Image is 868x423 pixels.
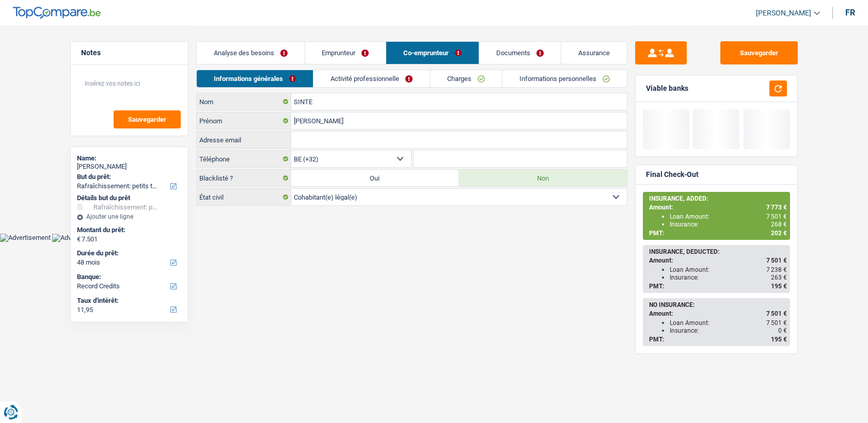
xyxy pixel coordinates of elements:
[52,234,103,242] img: Advertisement
[77,226,180,234] label: Montant du prêt:
[81,48,178,57] h5: Notes
[128,116,166,123] span: Sauvegarder
[845,8,855,18] div: fr
[197,170,291,186] label: Blacklisté ?
[766,310,787,317] span: 7 501 €
[771,283,787,290] span: 195 €
[197,42,305,64] a: Analyse des besoins
[771,336,787,343] span: 195 €
[291,170,459,186] label: Oui
[197,132,291,148] label: Adresse email
[77,249,180,257] label: Durée du prêt:
[313,70,430,87] a: Activité professionnelle
[305,42,386,64] a: Emprunteur
[561,42,627,64] a: Assurance
[778,327,787,334] span: 0 €
[77,297,180,305] label: Taux d'intérêt:
[670,266,787,273] div: Loan Amount:
[649,336,787,343] div: PMT:
[771,230,787,237] span: 202 €
[649,204,787,211] div: Amount:
[197,151,291,167] label: Téléphone
[649,248,787,255] div: INSURANCE, DEDUCTED:
[649,230,787,237] div: PMT:
[649,301,787,308] div: NO INSURANCE:
[77,273,180,281] label: Banque:
[479,42,561,64] a: Documents
[670,327,787,334] div: Insurance:
[77,235,81,243] span: €
[197,93,291,110] label: Nom
[77,213,182,220] div: Ajouter une ligne
[670,274,787,281] div: Insurance:
[771,274,787,281] span: 263 €
[649,283,787,290] div: PMT:
[197,70,313,87] a: Informations générales
[670,221,787,228] div: Insurance:
[502,70,627,87] a: Informations personnelles
[77,154,182,162] div: Name:
[77,194,182,202] div: Détails but du prêt
[766,213,787,220] span: 7 501 €
[197,189,291,205] label: État civil
[766,257,787,264] span: 7 501 €
[670,213,787,220] div: Loan Amount:
[646,84,688,93] div: Viable banks
[13,7,101,19] img: TopCompare Logo
[748,5,820,22] a: [PERSON_NAME]
[756,9,811,18] span: [PERSON_NAME]
[386,42,479,64] a: Co-emprunteur
[77,173,180,181] label: But du prêt:
[649,310,787,317] div: Amount:
[77,162,182,171] div: [PERSON_NAME]
[414,151,627,167] input: 401020304
[766,266,787,273] span: 7 238 €
[649,257,787,264] div: Amount:
[114,110,181,128] button: Sauvegarder
[670,319,787,327] div: Loan Amount:
[649,195,787,202] div: INSURANCE, ADDED:
[459,170,627,186] label: Non
[766,204,787,211] span: 7 773 €
[771,221,787,228] span: 268 €
[197,112,291,129] label: Prénom
[766,319,787,327] span: 7 501 €
[646,170,699,179] div: Final Check-Out
[430,70,502,87] a: Charges
[720,41,798,64] button: Sauvegarder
